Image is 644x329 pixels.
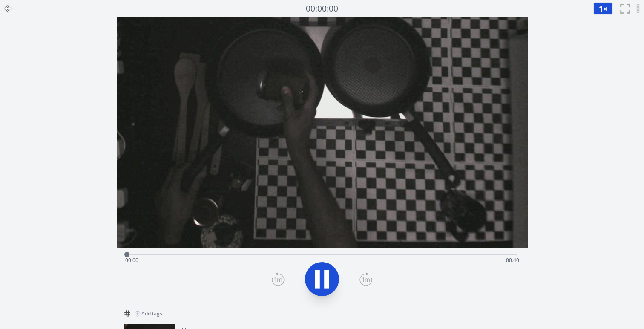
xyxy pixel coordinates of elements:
[306,3,338,15] a: 00:00:00
[506,257,519,264] span: 00:40
[131,307,166,320] button: Add tags
[599,3,603,14] span: 1
[593,2,613,15] button: 1×
[141,310,162,317] span: Add tags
